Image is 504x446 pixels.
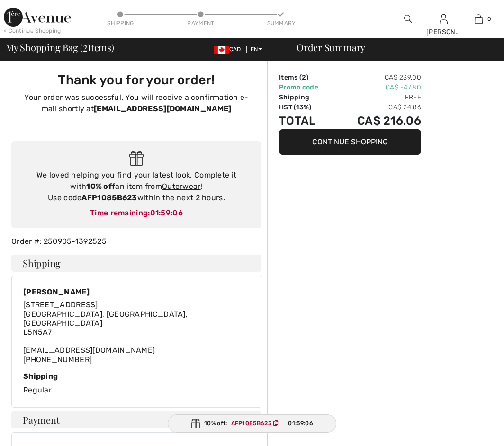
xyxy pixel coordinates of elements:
div: [PERSON_NAME] [23,287,250,296]
img: My Bag [475,13,483,25]
div: We loved helping you find your latest look. Complete it with an item from ! Use code within the n... [21,169,252,204]
h4: Payment [11,411,261,428]
td: CA$ 239.00 [333,72,421,82]
div: Order #: 250905-1392525 [6,236,267,247]
span: [STREET_ADDRESS] [GEOGRAPHIC_DATA], [GEOGRAPHIC_DATA], [GEOGRAPHIC_DATA] L5N5A7 [23,300,188,337]
td: CA$ 24.86 [333,102,421,112]
p: Your order was successful. You will receive a confirmation e-mail shortly at [17,92,256,115]
img: 1ère Avenue [4,8,71,27]
span: 01:59:06 [150,208,183,217]
div: Order Summary [285,43,498,52]
img: My Info [440,13,448,25]
div: Time remaining: [21,207,252,219]
div: [PERSON_NAME] [426,27,460,37]
button: Continue Shopping [279,129,421,155]
strong: AFP1085B623 [81,193,137,202]
a: Outerwear [162,182,201,191]
a: 0 [462,13,496,25]
span: EN [251,46,262,53]
span: 0 [487,15,491,23]
div: Shipping [107,19,135,27]
div: Regular [23,372,250,396]
div: Summary [267,19,296,27]
span: 01:59:06 [288,419,313,428]
div: < Continue Shopping [4,27,61,35]
a: Sign In [440,14,448,23]
h4: Shipping [11,255,261,272]
img: Gift.svg [129,151,144,166]
strong: 10% off [86,182,115,191]
td: Shipping [279,92,333,102]
img: Gift.svg [191,419,200,428]
div: [EMAIL_ADDRESS][DOMAIN_NAME] [PHONE_NUMBER] [23,300,250,364]
strong: [EMAIL_ADDRESS][DOMAIN_NAME] [94,104,231,113]
img: Canadian Dollar [214,46,229,54]
td: Free [333,92,421,102]
div: Shipping [23,372,250,381]
td: CA$ 216.06 [333,112,421,129]
td: Total [279,112,333,129]
ins: AFP1085B623 [231,420,272,427]
td: CA$ -47.80 [333,82,421,92]
td: Items ( ) [279,72,333,82]
div: Payment [187,19,215,27]
span: 2 [302,73,306,81]
span: My Shopping Bag ( Items) [6,43,114,52]
img: search the website [404,13,412,25]
td: HST (13%) [279,102,333,112]
span: 2 [83,40,88,53]
div: 10% off: [168,414,336,433]
span: CAD [214,46,245,53]
td: Promo code [279,82,333,92]
h3: Thank you for your order! [17,72,256,88]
